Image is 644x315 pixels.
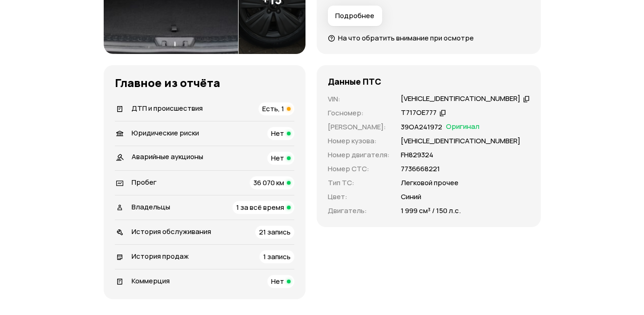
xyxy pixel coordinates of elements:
[328,122,390,132] p: [PERSON_NAME] :
[132,128,199,138] span: Юридические риски
[401,136,520,146] p: [VEHICLE_IDENTIFICATION_NUMBER]
[253,178,284,188] span: 36 070 км
[401,178,458,188] p: Легковой прочее
[132,152,203,161] span: Аварийные аукционы
[328,76,381,87] h4: Данные ПТС
[401,192,421,202] p: Синий
[328,136,390,146] p: Номер кузова :
[271,276,284,286] span: Нет
[132,177,157,187] span: Пробег
[132,103,203,113] span: ДТП и происшествия
[328,206,390,216] p: Двигатель :
[328,33,474,43] a: На что обратить внимание при осмотре
[262,104,284,114] span: Есть, 1
[236,202,284,212] span: 1 за всё время
[401,206,461,216] p: 1 999 см³ / 150 л.с.
[401,122,442,132] p: 39ОА241972
[401,150,433,160] p: FН829324
[115,76,294,89] h3: Главное из отчёта
[328,6,382,26] button: Подробнее
[271,153,284,163] span: Нет
[271,128,284,138] span: Нет
[132,251,189,261] span: История продаж
[401,94,520,104] div: [VEHICLE_IDENTIFICATION_NUMBER]
[328,94,390,104] p: VIN :
[401,164,440,174] p: 7736668221
[401,108,437,118] div: Т717ОЕ777
[328,150,390,160] p: Номер двигателя :
[328,108,390,118] p: Госномер :
[446,122,479,132] span: Оригинал
[132,276,170,286] span: Коммерция
[328,164,390,174] p: Номер СТС :
[335,11,374,20] span: Подробнее
[338,33,474,43] span: На что обратить внимание при осмотре
[132,202,170,212] span: Владельцы
[259,227,291,237] span: 21 запись
[328,178,390,188] p: Тип ТС :
[263,252,291,261] span: 1 запись
[132,227,211,236] span: История обслуживания
[328,192,390,202] p: Цвет :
